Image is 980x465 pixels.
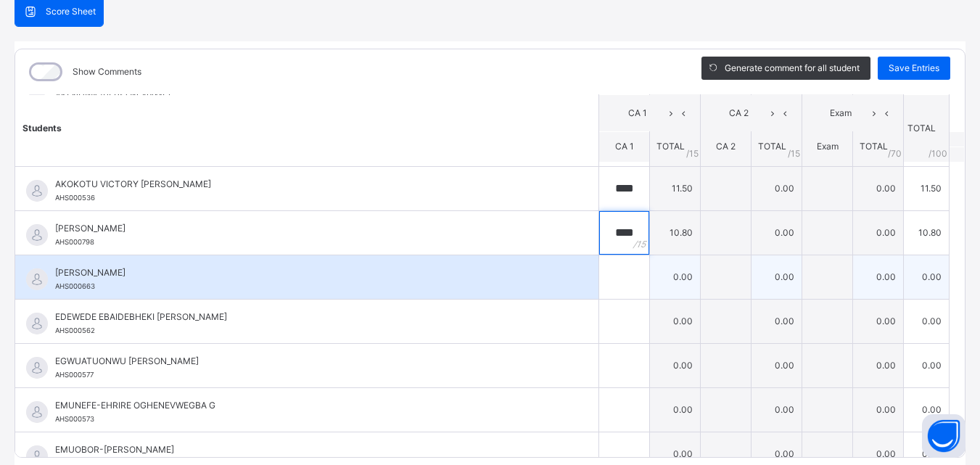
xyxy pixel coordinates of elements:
[55,415,94,423] span: AHS000573
[716,141,736,152] span: CA 2
[650,166,701,210] td: 11.50
[888,147,902,160] span: / 70
[853,166,904,210] td: 0.00
[752,343,802,387] td: 0.00
[889,62,939,75] span: Save Entries
[817,141,839,152] span: Exam
[853,210,904,255] td: 0.00
[752,166,802,210] td: 0.00
[904,343,950,387] td: 0.00
[752,210,802,255] td: 0.00
[922,414,965,458] button: Open asap
[55,222,566,235] span: [PERSON_NAME]
[712,107,766,120] span: CA 2
[55,194,95,202] span: AHS000536
[758,141,786,152] span: TOTAL
[55,371,94,379] span: AHS000577
[650,343,701,387] td: 0.00
[22,122,62,133] span: Students
[860,141,888,152] span: TOTAL
[55,310,566,324] span: EDEWEDE EBAIDEBHEKI [PERSON_NAME]
[650,255,701,299] td: 0.00
[904,166,950,210] td: 11.50
[55,399,566,412] span: EMUNEFE-EHRIRE OGHENEVWEGBA G
[853,343,904,387] td: 0.00
[928,147,947,160] span: /100
[813,107,868,120] span: Exam
[26,313,48,334] img: default.svg
[55,282,95,290] span: AHS000663
[686,147,699,160] span: / 15
[615,141,634,152] span: CA 1
[26,224,48,246] img: default.svg
[26,401,48,423] img: default.svg
[73,65,141,78] label: Show Comments
[55,266,566,279] span: [PERSON_NAME]
[904,210,950,255] td: 10.80
[904,387,950,432] td: 0.00
[725,62,860,75] span: Generate comment for all student
[650,210,701,255] td: 10.80
[904,299,950,343] td: 0.00
[650,387,701,432] td: 0.00
[656,141,685,152] span: TOTAL
[650,299,701,343] td: 0.00
[55,326,95,334] span: AHS000562
[26,268,48,290] img: default.svg
[752,299,802,343] td: 0.00
[55,443,566,456] span: EMUOBOR-[PERSON_NAME]
[752,255,802,299] td: 0.00
[55,238,94,246] span: AHS000798
[55,178,566,191] span: AKOKOTU VICTORY [PERSON_NAME]
[904,255,950,299] td: 0.00
[46,5,96,18] span: Score Sheet
[853,299,904,343] td: 0.00
[788,147,800,160] span: / 15
[853,255,904,299] td: 0.00
[610,107,664,120] span: CA 1
[752,387,802,432] td: 0.00
[904,94,950,162] th: TOTAL
[26,180,48,202] img: default.svg
[55,355,566,368] span: EGWUATUONWU [PERSON_NAME]
[26,357,48,379] img: default.svg
[853,387,904,432] td: 0.00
